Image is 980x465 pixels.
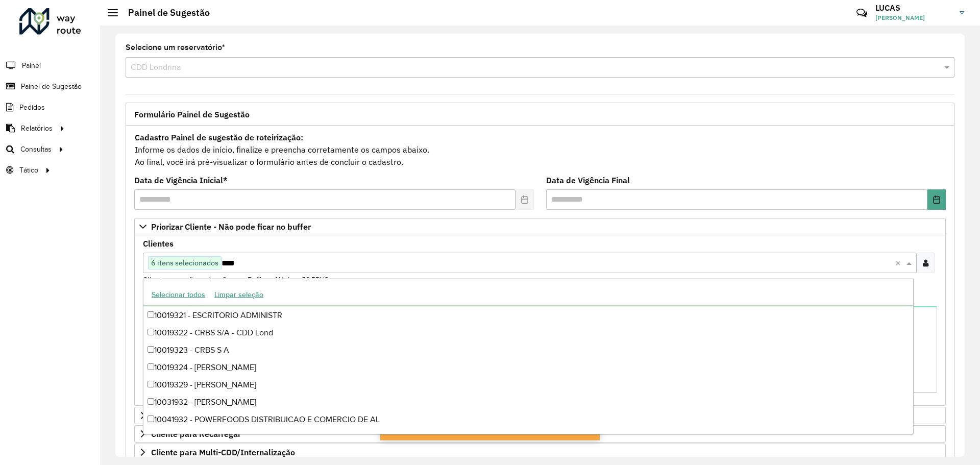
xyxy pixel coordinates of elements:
[151,447,295,457] font: Cliente para Multi-CDD/Internalização
[128,7,210,18] font: Painel de Sugestão
[210,286,268,303] button: Limpar seleção
[143,359,913,376] div: 10019324 - [PERSON_NAME]
[895,257,904,269] span: Limpar tudo
[19,166,38,174] font: Tático
[143,341,913,359] div: 10019323 - CRBS S A
[21,125,53,132] font: Relatórios
[134,444,946,461] a: Cliente para Multi-CDD/Internalização
[134,175,223,185] font: Data de Vigência Inicial
[135,157,403,167] font: Ao final, você irá pré-visualizar o formulário antes de concluir o cadastro.
[126,43,222,52] font: Selecione um reservatório
[21,83,82,90] font: Painel de Sugestão
[143,307,913,324] div: 10019321 - ESCRITORIO ADMINISTR
[134,109,250,119] font: Formulário Painel de Sugestão
[134,425,946,443] a: Cliente para Recarregar
[143,376,913,394] div: 10019329 - [PERSON_NAME]
[151,258,218,267] font: 6 itens selecionados
[546,175,630,185] font: Data de Vigência Final
[875,14,925,21] font: [PERSON_NAME]
[143,394,913,411] div: 10031932 - [PERSON_NAME]
[20,145,52,153] font: Consultas
[143,324,913,341] div: 10019322 - CRBS S/A - CDD Lond
[134,407,946,424] a: Preservar Cliente - Devem ficar no buffer, não roteirizar
[147,286,210,303] button: Selecionar todos
[143,278,914,434] ng-dropdown-panel: Lista de opções
[152,290,205,299] font: Selecionar todos
[143,275,329,284] font: Clientes que não podem ficar no Buffer – Máximo 50 PDVS
[143,238,174,249] font: Clientes
[143,411,913,428] div: 10041932 - POWERFOODS DISTRIBUICAO E COMERCIO DE AL
[135,144,429,155] font: Informe os dados de início, finalize e preencha corretamente os campos abaixo.
[134,218,946,235] a: Priorizar Cliente - Não pode ficar no buffer
[19,104,45,111] font: Pedidos
[22,62,41,69] font: Painel
[135,132,303,142] font: Cadastro Painel de sugestão de roteirização:
[134,235,946,406] div: Priorizar Cliente - Não pode ficar no buffer
[851,2,873,24] a: Contato Rápido
[214,290,263,299] font: Limpar seleção
[875,3,900,13] font: LUCAS
[151,222,311,232] font: Priorizar Cliente - Não pode ficar no buffer
[927,189,946,210] button: Escolha a data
